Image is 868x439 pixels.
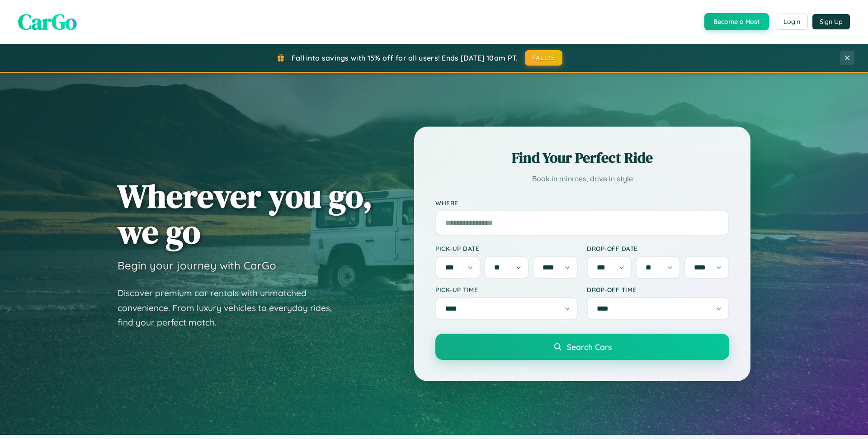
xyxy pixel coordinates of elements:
[704,13,769,30] button: Become a Host
[18,7,77,37] span: CarGo
[776,14,808,30] button: Login
[435,286,578,293] label: Pick-up Time
[525,50,563,66] button: FALL15
[567,342,612,352] span: Search Cars
[435,172,729,185] p: Book in minutes, drive in style
[118,178,373,250] h1: Wherever you go, we go
[435,334,729,360] button: Search Cars
[292,53,518,62] span: Fall into savings with 15% off for all users! Ends [DATE] 10am PT.
[587,286,729,293] label: Drop-off Time
[435,199,729,207] label: Where
[118,286,344,330] p: Discover premium car rentals with unmatched convenience. From luxury vehicles to everyday rides, ...
[812,14,850,29] button: Sign Up
[435,148,729,168] h2: Find Your Perfect Ride
[435,245,578,252] label: Pick-up Date
[587,245,729,252] label: Drop-off Date
[118,259,276,272] h3: Begin your journey with CarGo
